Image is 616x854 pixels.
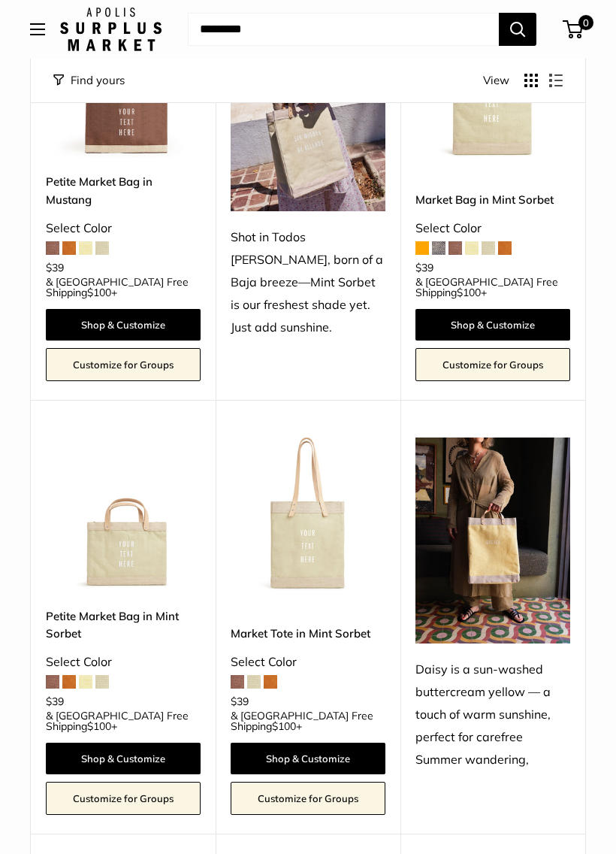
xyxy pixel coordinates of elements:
span: $100 [87,719,111,733]
a: Market Tote in Mint Sorbet [231,625,385,642]
div: Select Color [231,651,385,674]
span: $39 [231,695,249,708]
a: Customize for Groups [46,782,201,815]
span: View [483,70,509,91]
div: Shot in Todos [PERSON_NAME], born of a Baja breeze—Mint Sorbet is our freshest shade yet. Just ad... [231,226,385,339]
button: Open menu [30,23,45,35]
a: Shop & Customize [46,309,201,341]
button: Display products as list [549,74,563,87]
a: Shop & Customize [46,743,201,774]
button: Filter collection [53,70,125,91]
div: Daisy is a sun-washed buttercream yellow — a touch of warm sunshine, perfect for carefree Summer ... [415,659,570,771]
a: Customize for Groups [46,348,201,381]
input: Search... [188,13,499,46]
button: Display products as grid [524,74,538,87]
span: $39 [46,261,64,274]
div: Select Color [46,651,201,674]
a: Market Tote in Mint SorbetMarket Tote in Mint Sorbet [231,438,385,592]
a: Market Bag in Mint Sorbet [415,191,570,208]
a: Customize for Groups [415,348,570,381]
span: $100 [457,286,481,299]
span: & [GEOGRAPHIC_DATA] Free Shipping + [415,277,570,298]
span: $100 [272,719,296,733]
a: Petite Market Bag in Mustang [46,173,201,208]
a: Shop & Customize [415,309,570,341]
a: 0 [564,20,583,38]
span: 0 [578,15,593,30]
div: Select Color [46,217,201,240]
span: $39 [46,695,64,708]
span: & [GEOGRAPHIC_DATA] Free Shipping + [231,710,385,731]
a: Customize for Groups [231,782,385,815]
img: Apolis: Surplus Market [60,8,162,51]
button: Search [499,13,536,46]
span: $39 [415,261,433,274]
img: Market Tote in Mint Sorbet [231,438,385,592]
img: Shot in Todos Santos, born of a Baja breeze—Mint Sorbet is our freshest shade yet. Just add sunsh... [231,3,385,211]
img: Daisy is a sun-washed buttercream yellow — a touch of warm sunshine, perfect for carefree Summer ... [415,438,570,644]
a: Petite Market Bag in Mint SorbetPetite Market Bag in Mint Sorbet [46,438,201,592]
div: Select Color [415,217,570,240]
a: Shop & Customize [231,743,385,774]
a: Petite Market Bag in Mint Sorbet [46,607,201,643]
img: Petite Market Bag in Mint Sorbet [46,438,201,592]
span: & [GEOGRAPHIC_DATA] Free Shipping + [46,710,201,731]
span: & [GEOGRAPHIC_DATA] Free Shipping + [46,277,201,298]
span: $100 [87,286,111,299]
